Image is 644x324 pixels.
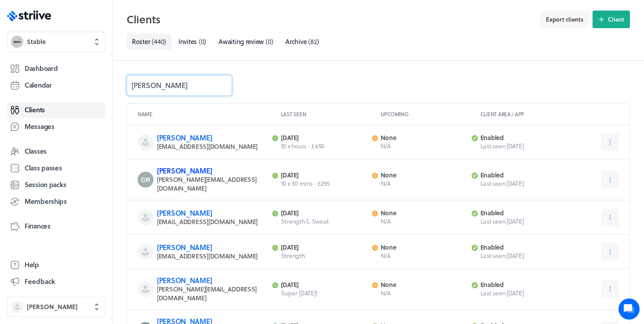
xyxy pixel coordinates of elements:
span: Last seen [DATE] [480,289,566,298]
p: Super [DATE]! [281,289,367,298]
button: StableStable [7,32,105,52]
p: [DATE] [281,209,367,217]
a: Awaiting review(0) [213,33,278,50]
span: Help [25,260,39,269]
p: None [381,281,466,289]
p: [DATE] [281,171,367,179]
span: Dashboard [25,64,58,73]
a: Roster(440) [127,33,171,50]
a: Invites(0) [173,33,211,50]
span: [EMAIL_ADDRESS][DOMAIN_NAME] [157,142,258,151]
nav: Tabs [127,33,630,50]
span: [PERSON_NAME] [27,302,78,311]
span: enabled [480,208,504,217]
span: Calendar [25,81,52,90]
span: Awaiting review [218,37,264,46]
span: Class passes [25,163,62,173]
p: None [381,209,466,217]
p: 10 x 30 mins - £295 [281,179,367,188]
h1: Hi [PERSON_NAME] [13,43,163,57]
a: Memberships [7,194,105,210]
a: [PERSON_NAME] [157,275,212,285]
span: Memberships [25,197,67,206]
p: 10 x hours - £450 [281,142,367,151]
span: Messages [25,122,55,131]
span: ( 82 ) [308,37,319,46]
p: Upcoming [381,110,477,118]
span: Roster [132,37,150,46]
p: N/A [381,289,466,298]
button: New conversation [14,103,162,120]
span: Last seen [DATE] [480,179,566,188]
p: None [381,134,466,142]
p: Strength [281,251,367,260]
a: Clients [7,102,105,118]
img: Stable [11,36,23,48]
a: Messages [7,119,105,135]
span: Export clients [546,15,583,23]
a: Finances [7,218,105,234]
a: [PERSON_NAME] [157,208,212,218]
button: Feedback [7,274,105,290]
span: ( 0 ) [266,37,273,46]
p: [DATE] [281,134,367,142]
span: Classes [25,147,47,156]
span: enabled [480,133,504,142]
button: Export clients [540,11,589,28]
a: Help [7,257,105,273]
p: Last seen [281,110,377,118]
span: ( 440 ) [152,37,166,46]
span: Feedback [25,277,55,286]
span: Client [608,15,624,23]
p: [DATE] [281,243,367,251]
p: Strength & Sweat [281,217,367,226]
p: N/A [381,142,466,151]
span: Last seen [DATE] [480,251,566,260]
p: Client area / App [480,110,619,118]
a: Class passes [7,160,105,176]
p: Find an answer quickly [12,137,164,147]
span: Finances [25,221,51,231]
span: Last seen [DATE] [480,142,566,151]
span: enabled [480,170,504,180]
span: New conversation [57,108,106,115]
h2: Clients [127,11,535,28]
p: N/A [381,179,466,188]
p: [DATE] [281,281,367,289]
h2: We're here to help. Ask us anything! [13,59,163,87]
span: [PERSON_NAME][EMAIL_ADDRESS][DOMAIN_NAME] [157,284,257,302]
img: Chris Reddin [138,172,153,188]
a: Classes [7,144,105,159]
a: Session packs [7,177,105,193]
span: Last seen [DATE] [480,217,566,226]
p: None [381,243,466,251]
a: Calendar [7,77,105,93]
a: [PERSON_NAME] [157,166,212,176]
iframe: gist-messenger-bubble-iframe [619,298,640,320]
span: Stable [27,37,46,46]
input: Search articles [25,151,157,169]
p: Name [138,110,277,118]
span: Invites [178,37,197,46]
span: [EMAIL_ADDRESS][DOMAIN_NAME] [157,217,258,226]
a: Dashboard [7,61,105,77]
p: None [381,171,466,179]
span: enabled [480,280,504,289]
span: Session packs [25,180,66,189]
span: enabled [480,243,504,252]
button: Client [593,11,630,28]
p: N/A [381,217,466,226]
span: ( 0 ) [199,37,206,46]
a: [PERSON_NAME] [157,242,212,252]
p: N/A [381,251,466,260]
span: Archive [285,37,306,46]
input: Name or email [127,75,232,96]
a: [PERSON_NAME] [157,133,212,143]
span: [EMAIL_ADDRESS][DOMAIN_NAME] [157,251,258,261]
span: Clients [25,105,45,114]
span: [PERSON_NAME][EMAIL_ADDRESS][DOMAIN_NAME] [157,175,257,193]
a: Archive(82) [280,33,324,50]
button: [PERSON_NAME] [7,297,105,317]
